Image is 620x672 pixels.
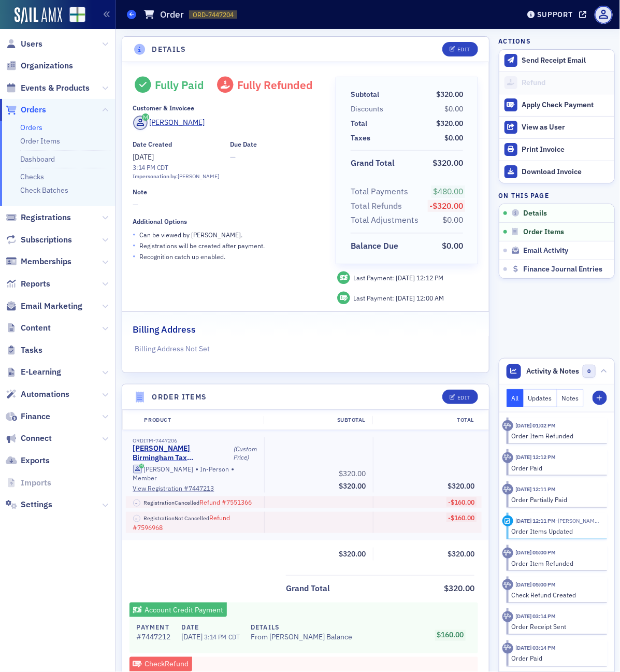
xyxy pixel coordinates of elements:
[230,140,257,148] div: Due Date
[502,452,513,463] div: Activity
[416,274,443,282] span: 12:12 PM
[448,498,474,506] span: -$160.00
[442,390,478,404] button: Edit
[182,623,240,632] h4: Date
[351,133,370,144] div: Taxes
[351,214,422,226] span: Total Adjustments
[6,60,73,72] a: Organizations
[6,322,51,334] a: Content
[351,118,371,129] span: Total
[62,7,85,24] a: View Homepage
[436,119,463,128] span: $320.00
[133,323,196,336] h2: Billing Address
[144,514,210,523] span: Registration Not Cancelled
[351,214,419,226] div: Total Adjustments
[21,322,51,334] span: Content
[442,240,463,251] span: $0.00
[522,123,609,132] div: View as User
[502,548,513,559] div: Activity
[200,498,252,506] span: Refund # 7551366
[20,172,44,181] a: Checks
[351,200,406,212] span: Total Refunds
[133,444,231,462] a: [PERSON_NAME] Birmingham Tax Update_August 2025| [DATE]
[234,445,257,461] div: (Custom Price)
[444,104,463,113] span: $0.00
[251,632,352,643] span: From [PERSON_NAME] Balance
[351,157,398,169] span: Grand Total
[137,623,171,632] h4: Payment
[137,416,264,424] div: Product
[6,212,71,223] a: Registrations
[502,516,513,526] div: Activity
[182,633,205,642] span: [DATE]
[339,481,366,491] span: $320.00
[351,185,412,198] span: Total Payments
[21,212,71,223] span: Registrations
[152,392,207,403] h4: Order Items
[155,163,168,171] span: CDT
[155,78,204,92] div: Fully Paid
[20,185,68,195] a: Check Batches
[21,278,50,290] span: Reports
[135,344,477,354] p: Billing Address Not Set
[129,603,227,617] div: Account Credit Payment
[511,495,600,504] div: Order Partially Paid
[511,463,600,473] div: Order Paid
[499,94,614,116] button: Apply Check Payment
[140,252,226,261] p: Recognition catch up enabled.
[351,89,379,100] div: Subtotal
[448,481,474,491] span: $320.00
[20,154,55,164] a: Dashboard
[524,209,547,218] span: Details
[524,265,603,274] span: Finance Journal Entries
[522,101,609,110] div: Apply Check Payment
[526,366,579,377] span: Activity & Notes
[226,633,240,641] span: CDT
[511,431,600,440] div: Order Item Refunded
[6,256,71,267] a: Memberships
[152,44,186,55] h4: Details
[511,622,600,632] div: Order Receipt Sent
[6,82,90,94] a: Events & Products
[511,590,600,599] div: Check Refund Created
[136,516,138,522] span: –
[195,464,198,475] span: •
[136,501,138,506] span: –
[499,36,531,46] h4: Actions
[6,389,69,400] a: Automations
[457,47,470,52] div: Edit
[6,411,50,422] a: Finance
[15,7,62,24] a: SailAMX
[524,227,565,237] span: Order Items
[437,631,464,640] span: $160.00
[230,152,257,163] span: —
[133,437,257,444] div: ORDITM-7447206
[144,499,200,507] span: Registration Cancelled
[286,582,334,595] span: Grand Total
[6,455,50,466] a: Exports
[516,612,556,620] time: 5/19/2025 03:14 PM
[237,78,313,92] span: Fully Refunded
[442,215,463,225] span: $0.00
[6,104,46,116] a: Orders
[502,643,513,654] div: Activity
[286,582,330,595] div: Grand Total
[129,657,193,671] div: Check Refund
[516,517,556,524] time: 8/20/2025 12:11 PM
[457,395,470,401] div: Edit
[133,229,136,240] span: •
[133,152,154,162] span: [DATE]
[353,293,444,303] div: Last Payment:
[537,10,573,19] div: Support
[133,116,205,130] a: [PERSON_NAME]
[231,464,234,475] span: •
[133,140,172,148] div: Date Created
[133,483,257,493] a: View Registration #7447213
[133,513,230,532] span: Refund # 7596968
[133,218,188,225] div: Additional Options
[144,465,194,473] div: [PERSON_NAME]
[20,136,60,146] a: Order Items
[21,411,50,422] span: Finance
[396,294,416,302] span: [DATE]
[21,499,52,510] span: Settings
